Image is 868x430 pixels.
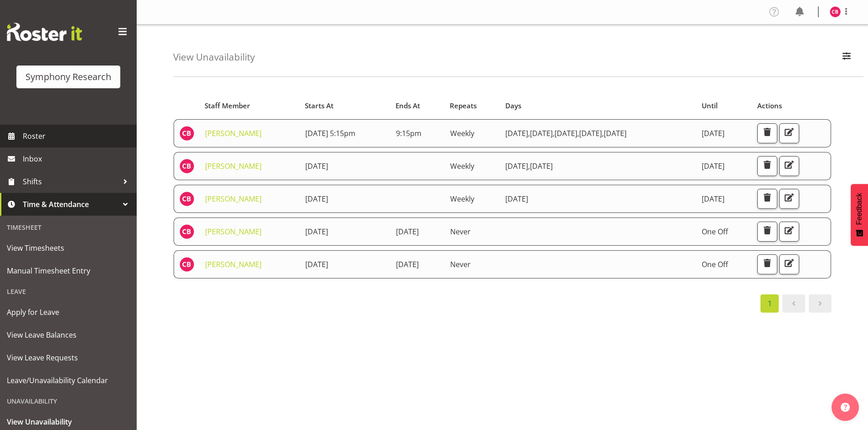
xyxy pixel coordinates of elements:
[579,128,604,138] span: [DATE]
[577,128,579,138] span: ,
[205,259,262,269] a: [PERSON_NAME]
[837,47,856,67] button: Filter Employees
[23,175,118,188] span: Shifts
[505,101,521,111] span: Days
[180,126,194,141] img: catherine-baxter9075.jpg
[505,128,530,138] span: [DATE]
[450,194,474,204] span: Weekly
[855,193,863,225] span: Feedback
[205,101,250,111] span: Staff Member
[702,194,724,204] span: [DATE]
[2,259,134,282] a: Manual Timesheet Entry
[205,227,262,237] a: [PERSON_NAME]
[23,129,132,143] span: Roster
[205,128,262,138] a: [PERSON_NAME]
[604,128,627,138] span: [DATE]
[528,161,530,171] span: ,
[702,101,718,111] span: Until
[757,189,777,209] button: Delete Unavailability
[23,152,132,166] span: Inbox
[396,227,419,237] span: [DATE]
[450,101,477,111] span: Repeats
[702,128,724,138] span: [DATE]
[702,227,728,237] span: One Off
[779,189,799,209] button: Edit Unavailability
[757,156,777,176] button: Delete Unavailability
[530,161,553,171] span: [DATE]
[7,23,82,41] img: Rosterit website logo
[2,282,134,301] div: Leave
[450,161,474,171] span: Weekly
[702,161,724,171] span: [DATE]
[396,128,421,138] span: 9:15pm
[2,346,134,369] a: View Leave Requests
[779,123,799,143] button: Edit Unavailability
[830,6,841,17] img: catherine-baxter9075.jpg
[305,227,328,237] span: [DATE]
[757,254,777,274] button: Delete Unavailability
[528,128,530,138] span: ,
[553,128,555,138] span: ,
[779,222,799,242] button: Edit Unavailability
[7,351,130,364] span: View Leave Requests
[7,241,130,255] span: View Timesheets
[7,328,130,342] span: View Leave Balances
[2,218,134,237] div: Timesheet
[7,415,130,429] span: View Unavailability
[305,194,328,204] span: [DATE]
[180,224,194,239] img: catherine-baxter9075.jpg
[23,197,118,211] span: Time & Attendance
[2,369,134,392] a: Leave/Unavailability Calendar
[305,128,355,138] span: [DATE] 5:15pm
[180,192,194,206] img: catherine-baxter9075.jpg
[2,324,134,346] a: View Leave Balances
[757,222,777,242] button: Delete Unavailability
[450,227,471,237] span: Never
[305,161,328,171] span: [DATE]
[7,264,130,278] span: Manual Timesheet Entry
[555,128,579,138] span: [DATE]
[779,254,799,274] button: Edit Unavailability
[530,128,555,138] span: [DATE]
[26,70,111,84] div: Symphony Research
[2,237,134,259] a: View Timesheets
[602,128,604,138] span: ,
[305,259,328,269] span: [DATE]
[180,159,194,173] img: catherine-baxter9075.jpg
[173,52,255,62] h4: View Unavailability
[450,259,471,269] span: Never
[7,305,130,319] span: Apply for Leave
[757,123,777,143] button: Delete Unavailability
[450,128,474,138] span: Weekly
[505,161,530,171] span: [DATE]
[841,403,850,412] img: help-xxl-2.png
[2,392,134,410] div: Unavailability
[702,259,728,269] span: One Off
[505,194,528,204] span: [DATE]
[7,374,130,387] span: Leave/Unavailability Calendar
[395,101,420,111] span: Ends At
[851,184,868,246] button: Feedback - Show survey
[205,161,262,171] a: [PERSON_NAME]
[757,101,782,111] span: Actions
[305,101,334,111] span: Starts At
[779,156,799,176] button: Edit Unavailability
[205,194,262,204] a: [PERSON_NAME]
[2,301,134,324] a: Apply for Leave
[180,257,194,272] img: catherine-baxter9075.jpg
[396,259,419,269] span: [DATE]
